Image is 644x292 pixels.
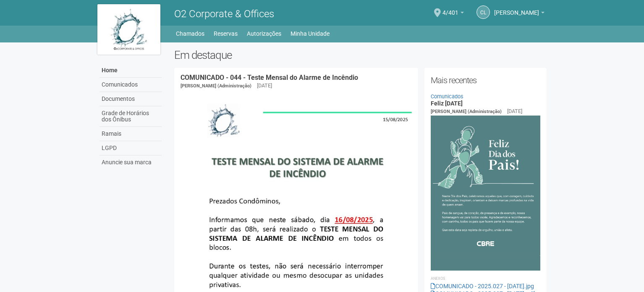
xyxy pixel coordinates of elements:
[181,83,251,89] span: [PERSON_NAME] (Administração)
[181,74,358,82] a: COMUNICADO - 044 - Teste Mensal do Alarme de Incêndio
[99,141,162,155] a: LGPD
[431,109,502,114] span: [PERSON_NAME] (Administração)
[247,28,281,39] a: Autorizações
[431,74,540,87] h2: Mais recentes
[431,100,463,107] a: Feliz [DATE]
[257,82,272,89] div: [DATE]
[99,78,162,92] a: Comunicados
[99,127,162,141] a: Ramais
[431,275,540,282] li: Anexos
[431,116,540,271] img: COMUNICADO%20-%202025.027%20-%20Dia%20dos%20Pais.jpg
[99,92,162,106] a: Documentos
[507,108,522,115] div: [DATE]
[494,1,539,16] span: Claudia Luíza Soares de Castro
[442,1,458,16] span: 4/401
[476,5,490,19] a: CL
[431,93,463,100] a: Comunicados
[176,28,204,39] a: Chamados
[291,28,330,39] a: Minha Unidade
[174,49,547,61] h2: Em destaque
[97,4,160,55] img: logo.jpg
[442,11,464,17] a: 4/401
[99,63,162,78] a: Home
[99,155,162,169] a: Anuncie sua marca
[99,106,162,127] a: Grade de Horários dos Ônibus
[494,11,545,17] a: [PERSON_NAME]
[214,28,238,39] a: Reservas
[431,283,534,289] a: COMUNICADO - 2025.027 - [DATE].jpg
[174,8,274,20] span: O2 Corporate & Offices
